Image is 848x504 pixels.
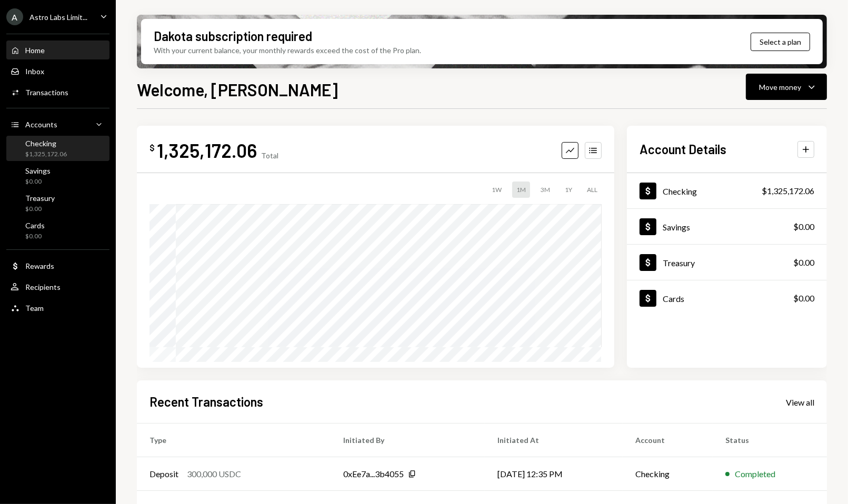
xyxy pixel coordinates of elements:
td: Checking [623,457,713,491]
div: 3M [536,182,554,198]
a: Cards$0.00 [627,280,827,316]
div: Rewards [25,261,54,270]
h2: Recent Transactions [149,393,263,410]
div: A [6,8,23,25]
div: $0.00 [793,220,814,233]
button: Move money [746,74,827,100]
div: 1Y [561,182,576,198]
div: Cards [663,294,684,304]
div: With your current balance, your monthly rewards exceed the cost of the Pro plan. [154,45,421,56]
td: [DATE] 12:35 PM [485,457,623,491]
div: Treasury [663,258,695,268]
a: Treasury$0.00 [6,190,109,216]
div: Checking [25,139,67,148]
a: Checking$1,325,172.06 [627,173,827,208]
div: Home [25,46,45,55]
div: Deposit [149,468,178,480]
div: Treasury [25,194,55,203]
h2: Account Details [640,140,726,158]
th: Initiated At [485,424,623,457]
div: ALL [583,182,602,198]
div: 0xEe7a...3b4055 [343,468,404,480]
th: Type [137,424,331,457]
div: $0.00 [25,177,51,186]
div: Cards [25,221,45,230]
div: 1M [512,182,530,198]
div: Recipients [25,283,61,291]
div: Accounts [25,120,57,129]
div: $0.00 [793,256,814,269]
div: Inbox [25,67,44,76]
a: Transactions [6,83,109,102]
div: Completed [735,468,775,480]
a: Savings$0.00 [627,209,827,244]
div: Astro Labs Limit... [29,13,87,22]
div: $0.00 [793,292,814,305]
a: Cards$0.00 [6,218,109,243]
h1: Welcome, [PERSON_NAME] [137,79,338,100]
div: $1,325,172.06 [25,150,67,159]
a: Recipients [6,277,109,296]
div: $0.00 [25,232,45,241]
div: Savings [663,222,690,232]
div: Move money [759,82,801,93]
a: Inbox [6,62,109,80]
th: Initiated By [331,424,485,457]
div: 300,000 USDC [187,468,241,480]
th: Account [623,424,713,457]
div: $1,325,172.06 [762,185,814,197]
a: Rewards [6,256,109,275]
div: $0.00 [25,205,55,214]
div: Transactions [25,88,68,97]
div: 1,325,172.06 [157,138,257,162]
a: View all [786,396,814,408]
button: Select a plan [751,33,810,51]
a: Treasury$0.00 [627,245,827,280]
div: Savings [25,166,51,175]
div: Total [261,151,278,160]
a: Home [6,41,109,59]
a: Accounts [6,115,109,134]
a: Checking$1,325,172.06 [6,136,109,161]
th: Status [713,424,827,457]
div: Team [25,304,44,313]
a: Team [6,298,109,317]
div: View all [786,397,814,408]
a: Savings$0.00 [6,163,109,188]
div: 1W [487,182,506,198]
div: Dakota subscription required [154,27,312,45]
div: $ [149,143,155,153]
div: Checking [663,186,697,196]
